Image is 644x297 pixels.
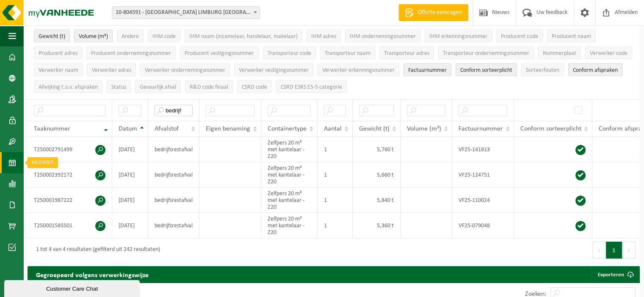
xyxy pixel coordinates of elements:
[86,46,176,59] button: Producent ondernemingsnummerProducent ondernemingsnummer: Activate to sort
[452,162,514,188] td: VF25-124751
[425,30,492,42] button: IHM erkenningsnummerIHM erkenningsnummer: Activate to sort
[573,67,618,74] span: Conform afspraken
[148,213,199,238] td: bedrijfsrestafval
[148,137,199,162] td: bedrijfsrestafval
[148,162,199,188] td: bedrijfsrestafval
[452,188,514,213] td: VF25-110024
[622,242,636,259] button: Next
[112,137,148,162] td: [DATE]
[107,80,131,93] button: StatusStatus: Activate to sort
[606,242,622,259] button: 1
[74,30,113,42] button: Volume (m³)Volume (m³): Activate to sort
[429,33,487,40] span: IHM erkenningsnummer
[398,4,468,21] a: Offerte aanvragen
[460,67,512,74] span: Conform sorteerplicht
[438,46,534,59] button: Transporteur ondernemingsnummerTransporteur ondernemingsnummer : Activate to sort
[34,125,70,132] span: Taaknummer
[408,67,447,74] span: Factuurnummer
[145,67,225,74] span: Verwerker ondernemingsnummer
[353,213,401,238] td: 5,360 t
[28,162,112,188] td: T250002392172
[148,188,199,213] td: bedrijfsrestafval
[384,50,429,57] span: Transporteur adres
[28,266,157,283] h2: Gegroepeerd volgens verwerkingswijze
[135,80,181,93] button: Gevaarlijk afval : Activate to sort
[112,162,148,188] td: [DATE]
[263,46,316,59] button: Transporteur codeTransporteur code: Activate to sort
[180,46,259,59] button: Producent vestigingsnummerProducent vestigingsnummer: Activate to sort
[311,33,336,40] span: IHM adres
[34,30,70,42] button: Gewicht (t)Gewicht (t): Activate to sort
[307,30,341,42] button: IHM adresIHM adres: Activate to sort
[324,125,342,132] span: Aantal
[568,63,622,76] button: Conform afspraken : Activate to sort
[268,125,307,132] span: Containertype
[87,63,136,76] button: Verwerker adresVerwerker adres: Activate to sort
[318,188,353,213] td: 1
[112,213,148,238] td: [DATE]
[268,50,311,57] span: Transporteur code
[353,162,401,188] td: 5,660 t
[261,162,318,188] td: Zelfpers 20 m³ met kantelaar - Z20
[261,213,318,238] td: Zelfpers 20 m³ met kantelaar - Z20
[34,46,82,59] button: Producent adresProducent adres: Activate to sort
[190,84,228,90] span: R&D code finaal
[112,188,148,213] td: [DATE]
[547,30,596,42] button: Producent naamProducent naam: Activate to sort
[496,30,543,42] button: Producent codeProducent code: Activate to sort
[39,67,78,74] span: Verwerker naam
[520,125,581,132] span: Conform sorteerplicht
[206,125,250,132] span: Eigen benaming
[320,46,375,59] button: Transporteur naamTransporteur naam: Activate to sort
[353,137,401,162] td: 5,760 t
[39,33,65,40] span: Gewicht (t)
[261,188,318,213] td: Zelfpers 20 m³ met kantelaar - Z20
[459,125,503,132] span: Factuurnummer
[404,63,451,76] button: FactuurnummerFactuurnummer: Activate to sort
[28,137,112,162] td: T250002791499
[34,80,102,93] button: Afwijking t.o.v. afsprakenAfwijking t.o.v. afspraken: Activate to sort
[242,84,267,90] span: CSRD code
[416,8,464,17] span: Offerte aanvragen
[185,50,254,57] span: Producent vestigingsnummer
[34,63,83,76] button: Verwerker naamVerwerker naam: Activate to sort
[4,278,141,297] iframe: chat widget
[185,80,233,93] button: R&D code finaalR&amp;D code finaal: Activate to sort
[140,84,176,90] span: Gevaarlijk afval
[122,33,139,40] span: Andere
[28,188,112,213] td: T250001987222
[538,46,581,59] button: NummerplaatNummerplaat: Activate to sort
[112,6,260,19] span: 10-804591 - SABCA LIMBURG NV - LUMMEN
[322,67,395,74] span: Verwerker erkenningsnummer
[189,33,298,40] span: IHM naam (inzamelaar, handelaar, makelaar)
[318,162,353,188] td: 1
[237,80,272,93] button: CSRD codeCSRD code: Activate to sort
[592,242,606,259] button: Previous
[28,213,112,238] td: T250001585501
[552,33,591,40] span: Producent naam
[350,33,416,40] span: IHM ondernemingsnummer
[111,84,126,90] span: Status
[521,63,564,76] button: SorteerfoutenSorteerfouten: Activate to sort
[148,30,180,42] button: IHM codeIHM code: Activate to sort
[452,213,514,238] td: VF25-079048
[318,63,399,76] button: Verwerker erkenningsnummerVerwerker erkenningsnummer: Activate to sort
[32,243,160,258] div: 1 tot 4 van 4 resultaten (gefilterd uit 242 resultaten)
[585,46,632,59] button: Verwerker codeVerwerker code: Activate to sort
[325,50,370,57] span: Transporteur naam
[407,125,441,132] span: Volume (m³)
[261,137,318,162] td: Zelfpers 20 m³ met kantelaar - Z20
[117,30,144,42] button: AndereAndere: Activate to sort
[155,125,179,132] span: Afvalstof
[276,80,347,93] button: CSRD ESRS E5-5 categorieCSRD ESRS E5-5 categorie: Activate to sort
[112,7,260,19] span: 10-804591 - SABCA LIMBURG NV - LUMMEN
[443,50,529,57] span: Transporteur ondernemingsnummer
[345,30,420,42] button: IHM ondernemingsnummerIHM ondernemingsnummer: Activate to sort
[359,125,390,132] span: Gewicht (t)
[140,63,230,76] button: Verwerker ondernemingsnummerVerwerker ondernemingsnummer: Activate to sort
[92,67,131,74] span: Verwerker adres
[39,50,77,57] span: Producent adres
[91,50,171,57] span: Producent ondernemingsnummer
[456,63,517,76] button: Conform sorteerplicht : Activate to sort
[526,67,559,74] span: Sorteerfouten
